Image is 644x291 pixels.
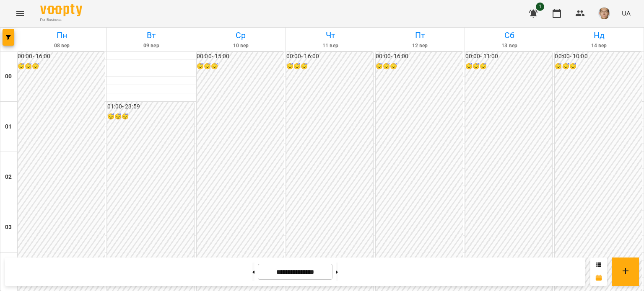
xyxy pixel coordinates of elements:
[197,52,284,61] h6: 00:00 - 15:00
[286,52,374,61] h6: 00:00 - 16:00
[466,42,553,50] h6: 13 вер
[622,9,631,18] span: UA
[10,3,30,23] button: Menu
[18,29,105,42] h6: Пн
[466,29,553,42] h6: Сб
[197,62,284,71] h6: 😴😴😴
[197,42,284,50] h6: 10 вер
[377,42,463,50] h6: 12 вер
[40,17,82,23] span: For Business
[376,62,463,71] h6: 😴😴😴
[555,52,642,61] h6: 00:00 - 10:00
[536,3,544,11] span: 1
[197,29,284,42] h6: Ср
[18,62,105,71] h6: 😴😴😴
[287,42,374,50] h6: 11 вер
[618,5,634,21] button: UA
[5,223,12,232] h6: 03
[5,72,12,81] h6: 00
[377,29,463,42] h6: Пт
[108,42,195,50] h6: 09 вер
[107,112,195,121] h6: 😴😴😴
[108,29,195,42] h6: Вт
[40,4,82,16] img: Voopty Logo
[287,29,374,42] h6: Чт
[376,52,463,61] h6: 00:00 - 16:00
[465,52,553,61] h6: 00:00 - 11:00
[5,122,12,131] h6: 01
[555,62,642,71] h6: 😴😴😴
[18,52,105,61] h6: 00:00 - 16:00
[598,8,610,19] img: 290265f4fa403245e7fea1740f973bad.jpg
[286,62,374,71] h6: 😴😴😴
[556,29,642,42] h6: Нд
[556,42,642,50] h6: 14 вер
[18,42,105,50] h6: 08 вер
[5,173,12,182] h6: 02
[107,102,195,111] h6: 01:00 - 23:59
[465,62,553,71] h6: 😴😴😴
